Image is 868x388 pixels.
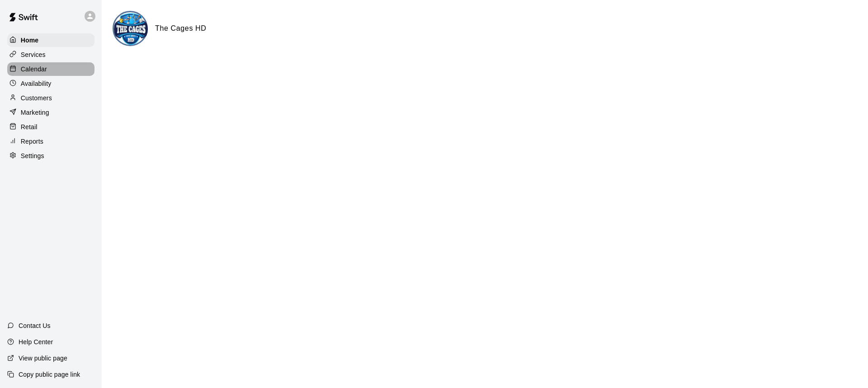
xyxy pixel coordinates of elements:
p: Help Center [19,337,53,346]
a: Availability [7,77,94,90]
p: Copy public page link [19,370,80,379]
a: Marketing [7,106,94,119]
a: Reports [7,135,94,148]
p: Home [21,36,39,45]
p: Calendar [21,65,47,74]
p: View public page [19,354,67,363]
a: Calendar [7,62,94,76]
a: Services [7,48,94,61]
h6: The Cages HD [155,23,207,34]
img: The Cages HD logo [114,12,148,46]
p: Retail [21,122,38,131]
p: Customers [21,93,52,103]
a: Settings [7,149,94,163]
p: Settings [21,151,44,160]
a: Retail [7,120,94,134]
a: Home [7,33,94,47]
p: Availability [21,79,52,88]
p: Services [21,50,46,59]
p: Contact Us [19,321,51,330]
a: Customers [7,91,94,105]
p: Marketing [21,108,49,117]
p: Reports [21,137,43,146]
